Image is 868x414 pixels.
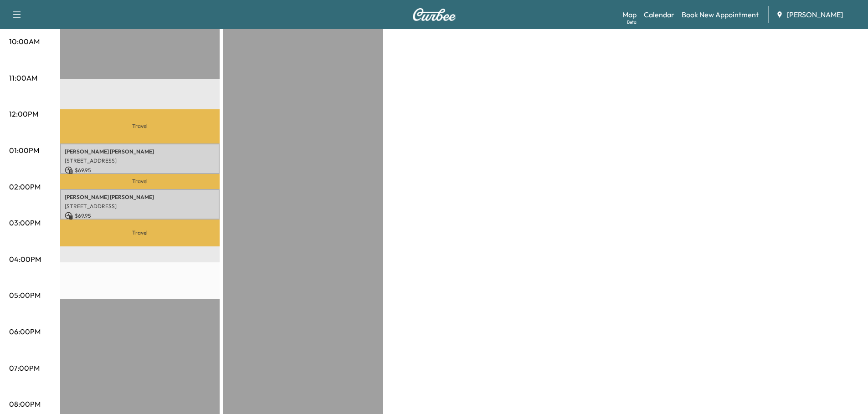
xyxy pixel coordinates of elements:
[9,145,39,156] p: 01:00PM
[65,157,215,164] p: [STREET_ADDRESS]
[627,19,637,26] div: Beta
[9,217,41,228] p: 03:00PM
[9,254,41,265] p: 04:00PM
[65,194,215,201] p: [PERSON_NAME] [PERSON_NAME]
[644,9,674,20] a: Calendar
[60,220,220,246] p: Travel
[787,9,843,20] span: [PERSON_NAME]
[9,72,37,83] p: 11:00AM
[65,166,215,174] p: $ 69.95
[682,9,759,20] a: Book New Appointment
[9,290,41,301] p: 05:00PM
[65,203,215,210] p: [STREET_ADDRESS]
[60,109,220,143] p: Travel
[9,36,40,47] p: 10:00AM
[9,108,38,119] p: 12:00PM
[622,9,637,20] a: MapBeta
[9,399,41,409] p: 08:00PM
[60,174,220,189] p: Travel
[412,8,456,21] img: Curbee Logo
[9,181,41,192] p: 02:00PM
[65,212,215,220] p: $ 69.95
[9,363,40,373] p: 07:00PM
[65,148,215,155] p: [PERSON_NAME] [PERSON_NAME]
[9,326,41,337] p: 06:00PM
